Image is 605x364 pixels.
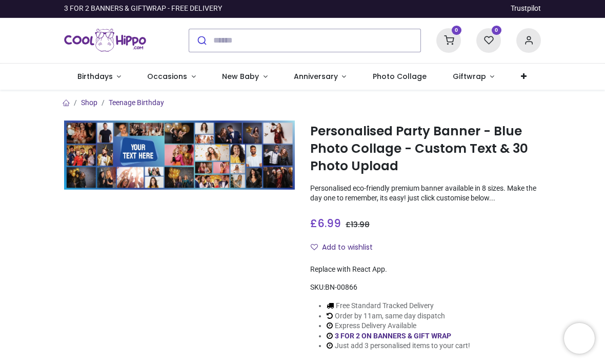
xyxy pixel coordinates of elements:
span: Occasions [147,71,187,82]
sup: 0 [452,26,461,35]
li: Just add 3 personalised items to your cart! [327,341,470,351]
a: 0 [436,35,461,44]
a: Anniversary [280,64,359,90]
button: Add to wishlistAdd to wishlist [310,239,381,256]
iframe: Brevo live chat [564,323,595,354]
div: SKU: [310,282,541,293]
span: New Baby [222,71,259,82]
a: Teenage Birthday [109,98,164,107]
li: Express Delivery Available [327,321,470,331]
img: Personalised Party Banner - Blue Photo Collage - Custom Text & 30 Photo Upload [64,120,295,190]
a: Logo of Cool Hippo [64,26,146,55]
a: Giftwrap [439,64,508,90]
a: New Baby [209,64,281,90]
img: Cool Hippo [64,26,146,55]
span: 13.98 [351,219,370,230]
a: Shop [81,98,97,107]
a: Trustpilot [511,4,541,14]
span: £ [310,216,341,231]
a: Birthdays [64,64,134,90]
li: Free Standard Tracked Delivery [327,301,470,311]
sup: 0 [492,26,501,35]
span: Photo Collage [373,71,427,82]
li: Order by 11am, same day dispatch [327,311,470,321]
a: 3 FOR 2 ON BANNERS & GIFT WRAP [335,332,451,340]
h1: Personalised Party Banner - Blue Photo Collage - Custom Text & 30 Photo Upload [310,123,541,175]
div: 3 FOR 2 BANNERS & GIFTWRAP - FREE DELIVERY [64,4,222,14]
span: Giftwrap [453,71,486,82]
a: Occasions [134,64,209,90]
i: Add to wishlist [311,244,318,251]
div: Replace with React App. [310,265,541,275]
a: 0 [476,35,501,44]
span: BN-00866 [325,283,357,291]
span: £ [346,219,370,230]
p: Personalised eco-friendly premium banner available in 8 sizes. Make the day one to remember, its ... [310,184,541,204]
span: Anniversary [294,71,338,82]
span: 6.99 [317,216,341,231]
span: Birthdays [77,71,113,82]
button: Submit [189,29,213,52]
